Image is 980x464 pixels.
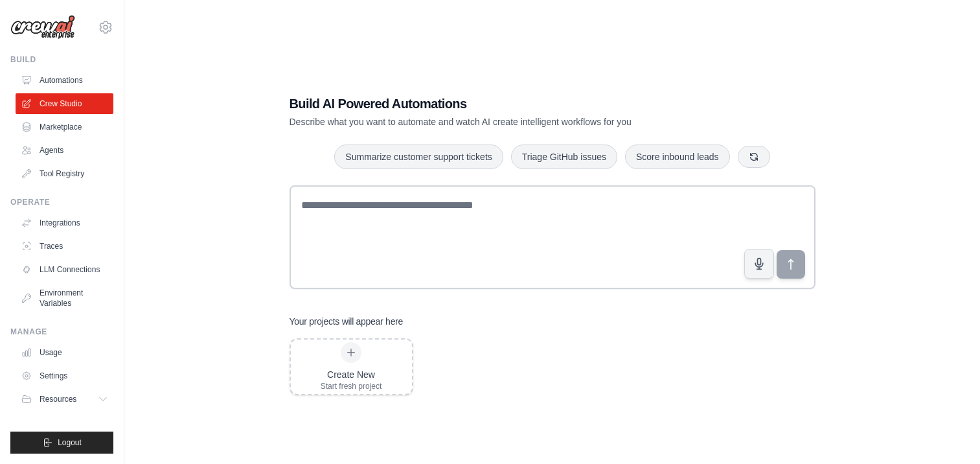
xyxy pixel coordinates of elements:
div: Build [10,54,113,65]
a: Automations [16,70,113,91]
img: Logo [10,15,75,40]
a: Tool Registry [16,163,113,184]
button: Resources [16,389,113,410]
button: Triage GitHub issues [511,145,617,169]
span: Logout [58,437,82,448]
a: Usage [16,342,113,363]
div: Operate [10,197,113,207]
a: Agents [16,140,113,161]
h1: Build AI Powered Automations [290,95,725,113]
button: Click to speak your automation idea [744,249,774,279]
a: Integrations [16,213,113,233]
a: Crew Studio [16,93,113,114]
div: Manage [10,327,113,337]
a: Environment Variables [16,283,113,314]
button: Get new suggestions [738,146,770,168]
h3: Your projects will appear here [290,315,404,328]
a: LLM Connections [16,259,113,280]
a: Settings [16,365,113,386]
div: Create New [321,368,382,381]
p: Describe what you want to automate and watch AI create intelligent workflows for you [290,115,725,128]
a: Traces [16,236,113,257]
span: Resources [40,394,76,404]
div: Start fresh project [321,381,382,391]
button: Summarize customer support tickets [334,145,503,169]
a: Marketplace [16,117,113,137]
button: Score inbound leads [625,145,730,169]
button: Logout [10,432,113,454]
